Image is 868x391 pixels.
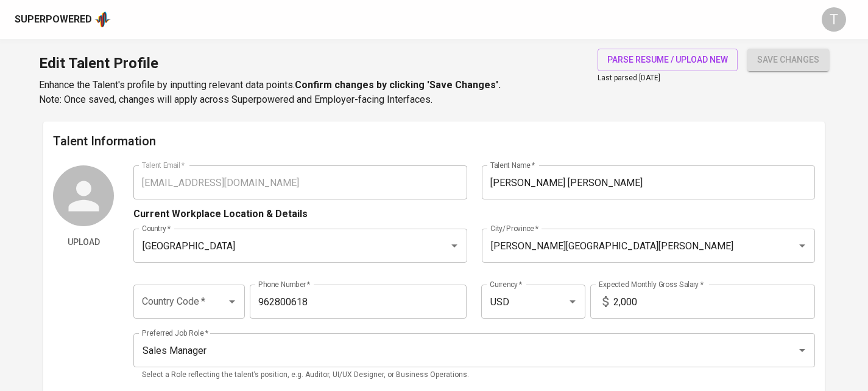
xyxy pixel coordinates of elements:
[794,237,811,254] button: Open
[53,231,114,254] button: Upload
[598,74,660,82] span: Last parsed [DATE]
[94,10,111,29] img: app logo
[15,13,92,27] div: Superpowered
[747,49,829,71] button: save changes
[607,52,728,67] span: parse resume / upload new
[142,369,806,381] p: Select a Role reflecting the talent’s position, e.g. Auditor, UI/UX Designer, or Business Operati...
[598,49,738,71] button: parse resume / upload new
[295,79,501,91] b: Confirm changes by clicking 'Save Changes'.
[224,293,241,310] button: Open
[757,52,819,67] span: save changes
[794,342,811,359] button: Open
[39,78,501,107] p: Enhance the Talent's profile by inputting relevant data points. Note: Once saved, changes will ap...
[822,7,846,32] div: T
[446,237,463,254] button: Open
[53,131,815,151] h6: Talent Information
[133,207,308,221] p: Current Workplace Location & Details
[39,49,501,78] h1: Edit Talent Profile
[58,235,109,250] span: Upload
[15,10,111,29] a: Superpoweredapp logo
[564,293,581,310] button: Open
